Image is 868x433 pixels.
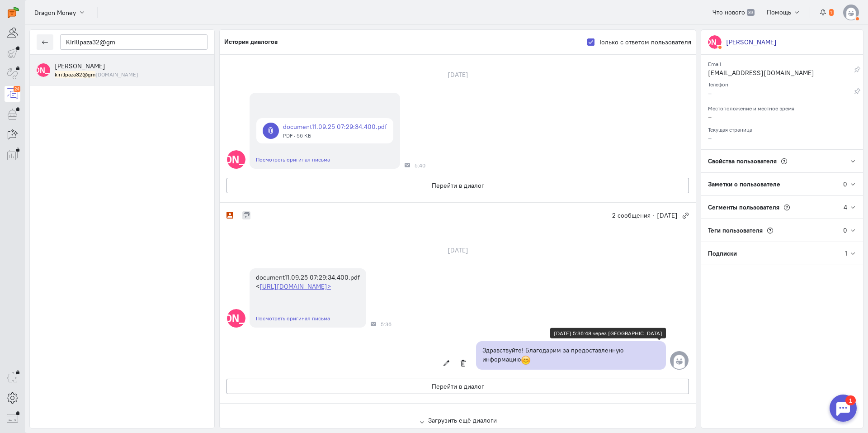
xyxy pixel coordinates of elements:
[14,86,20,92] div: 24
[55,62,105,70] span: Кирилл Пазников
[708,124,856,133] div: Текущая страница
[5,86,20,102] a: 24
[55,71,95,78] mark: kirillpaza32@gm
[438,68,478,81] div: [DATE]
[844,203,847,212] div: 4
[554,329,662,337] div: [DATE] 5:36:48 через [GEOGRAPHIC_DATA]
[599,38,691,47] label: Только с ответом пользователя
[438,244,478,257] div: [DATE]
[829,9,834,16] span: 1
[34,8,76,17] span: Dragon Money
[220,413,696,428] button: Загрузить ещё диалоги
[708,102,856,112] div: Местоположение и местное время
[14,65,73,75] text: [PERSON_NAME]
[226,178,689,193] button: Перейти в диалог
[8,7,19,18] img: carrot-quest.svg
[708,5,759,20] a: Что нового 39
[196,153,277,166] text: [PERSON_NAME]
[196,312,277,325] text: [PERSON_NAME]
[845,249,847,258] div: 1
[701,242,845,265] div: Подписки
[381,321,392,328] span: 5:36
[256,315,330,322] a: Посмотреть оригинал письма
[224,38,278,45] h5: История диалогов
[259,282,331,290] a: [URL][DOMAIN_NAME]>
[708,113,712,121] span: –
[843,226,847,235] div: 0
[815,5,839,20] button: 1
[256,273,360,291] div: document11.09.25 07:29:34.400.pdf <
[708,157,777,165] span: Свойства пользователя
[843,180,847,189] div: 0
[708,79,728,88] small: Телефон
[708,68,854,80] div: [EMAIL_ADDRESS][DOMAIN_NAME]
[708,226,763,234] span: Теги пользователя
[767,8,791,16] span: Помощь
[415,162,425,169] span: 5:40
[521,355,531,365] span: :blush:
[405,162,410,168] div: Почта
[482,346,660,365] p: Здравствуйте! Благодарим за предоставленную информацию
[20,5,31,15] div: 1
[657,211,678,220] span: [DATE]
[60,34,208,50] input: Поиск по имени, почте, телефону
[371,321,376,327] div: Почта
[708,58,721,67] small: Email
[843,5,859,20] img: default-v4.png
[653,211,655,220] span: ·
[29,4,90,20] button: Dragon Money
[708,89,854,100] div: –
[612,211,651,220] span: 2 сообщения
[708,203,779,211] span: Сегменты пользователя
[428,416,497,424] span: Загрузить ещё диалоги
[55,71,138,78] small: kirillpaza32@gmail.com
[226,379,689,394] button: Перейти в диалог
[708,134,712,142] span: –
[747,9,755,16] span: 39
[762,5,806,20] button: Помощь
[726,38,777,47] div: [PERSON_NAME]
[701,173,843,195] div: Заметки о пользователе
[712,8,745,16] span: Что нового
[256,156,330,163] a: Посмотреть оригинал письма
[685,37,745,47] text: [PERSON_NAME]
